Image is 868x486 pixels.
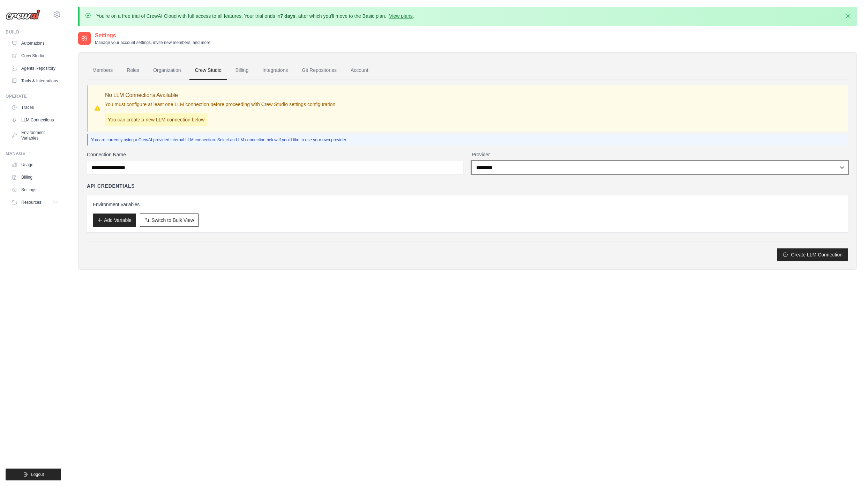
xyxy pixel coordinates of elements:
a: Integrations [257,61,293,80]
h3: No LLM Connections Available [105,91,337,99]
label: Connection Name [87,151,463,158]
a: Crew Studio [8,50,61,61]
p: You are currently using a CrewAI provided internal LLM connection. Select an LLM connection below... [91,137,845,143]
a: Usage [8,159,61,170]
button: Resources [8,197,61,208]
a: Crew Studio [189,61,227,80]
label: Provider [472,151,848,158]
a: Billing [8,172,61,183]
button: Switch to Bulk View [140,214,199,227]
button: Add Variable [93,214,136,227]
img: Logo [6,9,40,20]
iframe: Chat Widget [833,453,868,486]
a: Tools & Integrations [8,75,61,87]
h2: Settings [95,31,211,40]
span: Switch to Bulk View [151,217,194,224]
a: Traces [8,102,61,113]
h4: API Credentials [87,182,135,189]
a: Organization [148,61,186,80]
h3: Environment Variables [93,201,842,208]
span: Resources [21,200,41,205]
span: Logout [31,472,44,477]
button: Create LLM Connection [777,248,848,261]
a: Agents Repository [8,63,61,74]
a: Automations [8,38,61,49]
strong: 7 days [280,13,295,19]
div: Operate [6,94,61,99]
a: Git Repositories [296,61,342,80]
p: Manage your account settings, invite new members, and more. [95,40,211,45]
a: View plans [389,13,412,19]
p: You're on a free trial of CrewAI Cloud with full access to all features. Your trial ends in , aft... [96,13,414,20]
p: You can create a new LLM connection below [105,113,207,126]
a: Roles [121,61,145,80]
div: Manage [6,151,61,156]
a: Environment Variables [8,127,61,144]
a: Settings [8,184,61,195]
div: Build [6,29,61,35]
p: You must configure at least one LLM connection before proceeding with Crew Studio settings config... [105,101,337,108]
a: LLM Connections [8,114,61,126]
button: Logout [6,469,61,480]
a: Billing [230,61,254,80]
a: Account [345,61,374,80]
a: Members [87,61,118,80]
